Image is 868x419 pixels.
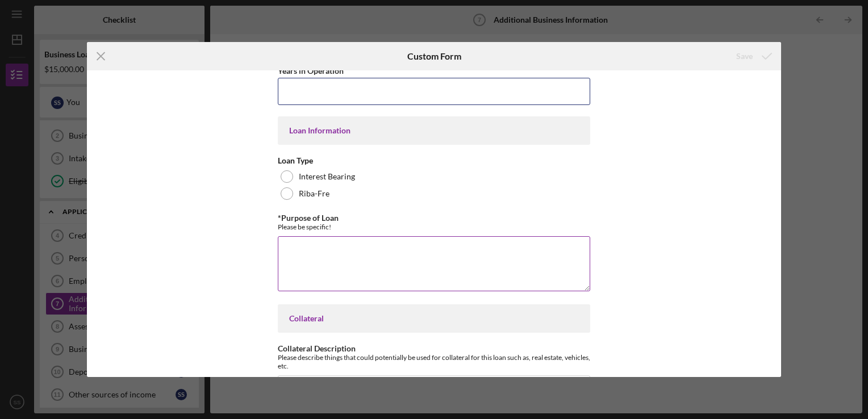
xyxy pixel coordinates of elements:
[278,353,590,370] div: Please describe things that could potentially be used for collateral for this loan such as, real ...
[407,51,461,61] h6: Custom Form
[289,314,579,323] div: Collateral
[278,66,344,76] label: Years in Operation
[278,343,356,353] label: Collateral Description
[299,189,329,198] label: Riba-Fre
[278,213,339,223] label: *Purpose of Loan
[278,156,590,165] div: Loan Type
[736,45,753,68] div: Save
[278,223,590,231] div: Please be specific!
[299,172,355,181] label: Interest Bearing
[725,45,781,68] button: Save
[289,126,579,135] div: Loan Information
